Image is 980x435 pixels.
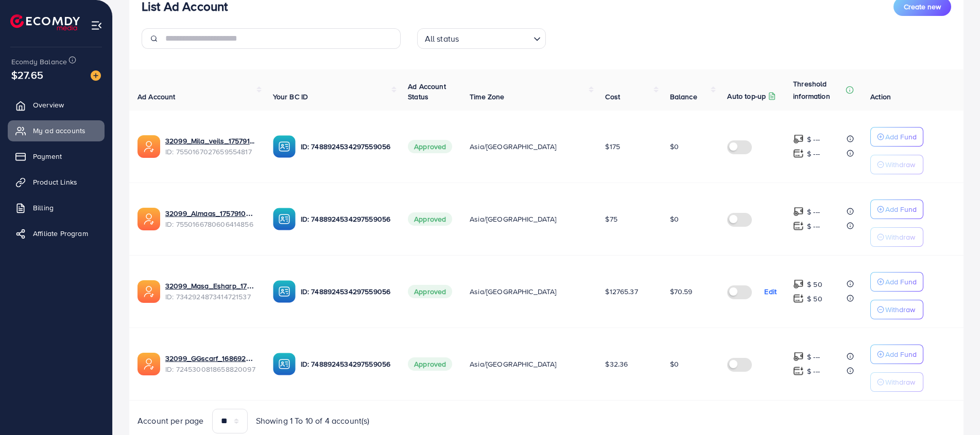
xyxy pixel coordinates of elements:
[8,146,105,167] a: Payment
[870,227,923,247] button: Withdraw
[462,29,529,46] input: Search for option
[165,292,256,302] span: ID: 7342924873414721537
[793,221,804,231] img: top-up amount
[870,155,923,174] button: Withdraw
[8,223,105,244] a: Affiliate Program
[8,172,105,192] a: Product Links
[33,151,62,161] span: Payment
[8,95,105,115] a: Overview
[807,220,820,232] p: $ ---
[470,286,557,297] span: Asia/[GEOGRAPHIC_DATA]
[807,365,820,377] p: $ ---
[885,158,915,171] p: Withdraw
[165,281,256,291] a: 32099_Masa_Esharp_1709657950630
[870,300,923,319] button: Withdraw
[470,214,557,224] span: Asia/[GEOGRAPHIC_DATA]
[885,348,917,360] p: Add Fund
[165,364,256,374] span: ID: 7245300818658820097
[301,285,392,298] p: ID: 7488924534297559056
[33,228,88,239] span: Affiliate Program
[165,219,256,229] span: ID: 7550166780606414856
[793,206,804,217] img: top-up amount
[870,92,891,102] span: Action
[470,359,557,369] span: Asia/[GEOGRAPHIC_DATA]
[408,81,446,102] span: Ad Account Status
[91,20,102,31] img: menu
[885,376,915,388] p: Withdraw
[273,353,296,375] img: ic-ba-acc.ded83a64.svg
[165,208,256,229] div: <span class='underline'>32099_Almaas_1757910295819</span></br>7550166780606414856
[936,389,972,427] iframe: Chat
[764,285,777,298] p: Edit
[605,92,620,102] span: Cost
[870,127,923,147] button: Add Fund
[273,280,296,303] img: ic-ba-acc.ded83a64.svg
[165,208,256,219] a: 32099_Almaas_1757910295819
[605,214,617,224] span: $75
[793,279,804,289] img: top-up amount
[10,14,80,30] img: logo
[870,372,923,392] button: Withdraw
[137,92,176,102] span: Ad Account
[605,359,628,369] span: $32.36
[33,125,85,136] span: My ad accounts
[165,147,256,157] span: ID: 7550167027659554817
[807,133,820,146] p: $ ---
[11,67,43,82] span: $27.65
[301,213,392,225] p: ID: 7488924534297559056
[870,345,923,364] button: Add Fund
[670,92,697,102] span: Balance
[605,286,638,297] span: $12765.37
[408,357,452,371] span: Approved
[807,351,820,363] p: $ ---
[885,303,915,316] p: Withdraw
[807,206,820,218] p: $ ---
[137,135,160,158] img: ic-ads-acc.e4c84228.svg
[670,286,693,297] span: $70.59
[33,100,64,110] span: Overview
[165,136,256,146] a: 32099_Mila_veils_1757910317629
[273,208,296,230] img: ic-ba-acc.ded83a64.svg
[670,214,679,224] span: $0
[137,280,160,303] img: ic-ads-acc.e4c84228.svg
[165,136,256,157] div: <span class='underline'>32099_Mila_veils_1757910317629</span></br>7550167027659554817
[807,148,820,160] p: $ ---
[91,70,101,81] img: image
[33,177,77,187] span: Product Links
[423,31,461,46] span: All status
[870,272,923,292] button: Add Fund
[793,351,804,362] img: top-up amount
[408,140,452,153] span: Approved
[137,353,160,375] img: ic-ads-acc.e4c84228.svg
[670,359,679,369] span: $0
[165,281,256,302] div: <span class='underline'>32099_Masa_Esharp_1709657950630</span></br>7342924873414721537
[727,90,766,102] p: Auto top-up
[408,212,452,226] span: Approved
[301,358,392,370] p: ID: 7488924534297559056
[417,28,546,49] div: Search for option
[8,120,105,141] a: My ad accounts
[793,293,804,304] img: top-up amount
[273,135,296,158] img: ic-ba-acc.ded83a64.svg
[885,203,917,215] p: Add Fund
[256,415,370,427] span: Showing 1 To 10 of 4 account(s)
[793,134,804,144] img: top-up amount
[11,57,67,67] span: Ecomdy Balance
[408,285,452,298] span: Approved
[470,141,557,152] span: Asia/[GEOGRAPHIC_DATA]
[904,2,941,12] span: Create new
[807,278,822,291] p: $ 50
[137,208,160,230] img: ic-ads-acc.e4c84228.svg
[885,131,917,143] p: Add Fund
[165,353,256,374] div: <span class='underline'>32099_GGscarf_1686928063999</span></br>7245300818658820097
[793,78,844,102] p: Threshold information
[8,197,105,218] a: Billing
[870,200,923,219] button: Add Fund
[273,92,308,102] span: Your BC ID
[605,141,620,152] span: $175
[470,92,504,102] span: Time Zone
[670,141,679,152] span: $0
[137,415,204,427] span: Account per page
[165,353,256,364] a: 32099_GGscarf_1686928063999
